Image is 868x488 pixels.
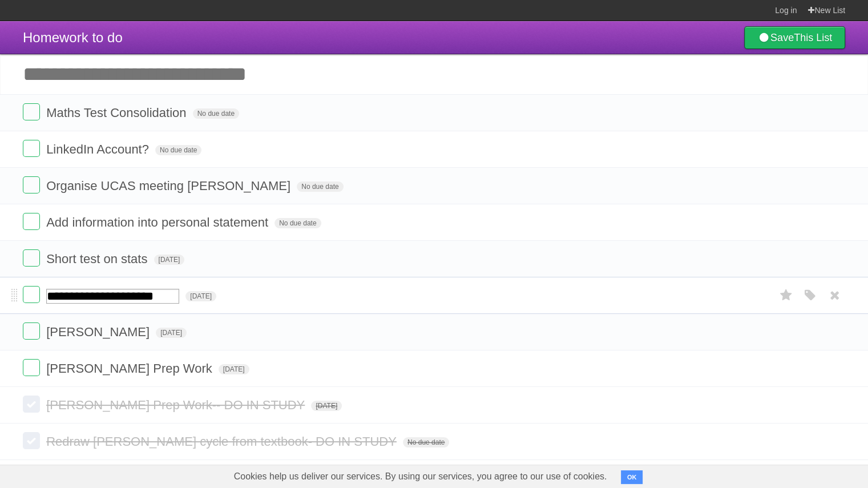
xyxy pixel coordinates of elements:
span: [DATE] [219,364,249,374]
label: Done [23,396,40,413]
span: LinkedIn Account? [46,142,152,156]
span: No due date [274,218,321,228]
span: Cookies help us deliver our services. By using our services, you agree to our use of cookies. [223,465,619,488]
span: Redraw [PERSON_NAME] cycle from textbook- DO IN STUDY [46,434,399,449]
span: [DATE] [154,255,185,265]
span: [PERSON_NAME] [46,325,152,339]
label: Star task [776,286,797,305]
span: Organise UCAS meeting [PERSON_NAME] [46,179,293,193]
label: Done [23,213,40,230]
label: Done [23,432,40,449]
label: Done [23,103,40,120]
span: [DATE] [185,291,216,301]
label: Done [23,359,40,376]
span: No due date [155,145,201,155]
span: [DATE] [156,328,187,338]
span: No due date [403,437,449,447]
span: No due date [193,108,239,119]
label: Done [23,176,40,193]
span: [PERSON_NAME] Prep Work [46,361,215,376]
span: Maths Test Consolidation [46,106,189,120]
span: No due date [297,182,343,192]
span: Short test on stats [46,252,150,266]
label: Done [23,286,40,303]
span: Homework to do [23,30,123,45]
b: This List [794,32,832,43]
span: [PERSON_NAME] Prep Work-- DO IN STUDY [46,398,308,412]
span: Add information into personal statement [46,215,271,229]
label: Done [23,322,40,340]
label: Done [23,249,40,267]
a: SaveThis List [744,26,845,49]
span: [DATE] [311,401,342,411]
label: Done [23,140,40,157]
button: OK [621,470,643,484]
